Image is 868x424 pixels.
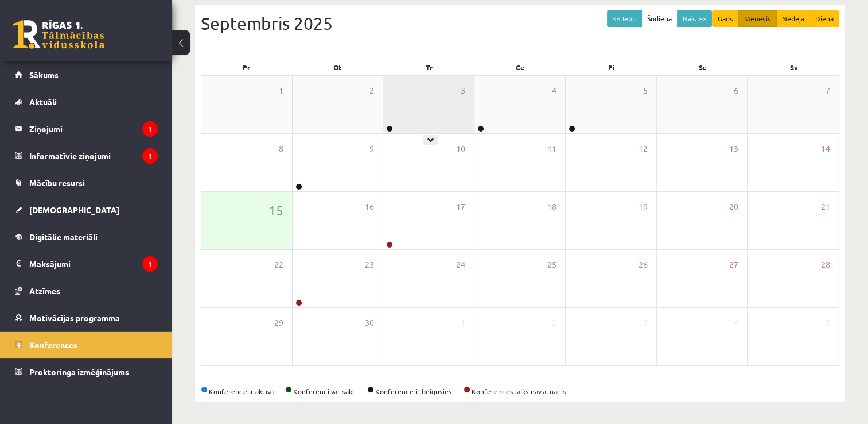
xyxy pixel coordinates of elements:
[142,256,158,272] i: 1
[369,142,374,155] span: 9
[456,259,465,271] span: 24
[639,259,648,271] span: 26
[279,84,283,97] span: 1
[274,259,283,271] span: 22
[677,10,712,27] button: Nāk. >>
[142,148,158,164] i: 1
[292,59,383,75] div: Ot
[552,317,556,329] span: 2
[547,259,556,271] span: 25
[15,169,158,196] a: Mācību resursi
[809,10,839,27] button: Diena
[365,259,374,271] span: 23
[826,84,830,97] span: 7
[13,20,104,49] a: Rīgas 1. Tālmācības vidusskola
[201,10,839,36] div: Septembris 2025
[643,84,648,97] span: 5
[821,259,830,271] span: 28
[547,201,556,213] span: 18
[712,10,739,27] button: Gads
[142,121,158,137] i: 1
[566,59,657,75] div: Pi
[15,277,158,304] a: Atzīmes
[738,10,777,27] button: Mēnesis
[29,115,158,142] legend: Ziņojumi
[15,250,158,277] a: Maksājumi1
[826,317,830,329] span: 5
[29,286,60,296] span: Atzīmes
[29,70,59,80] span: Sākums
[15,61,158,88] a: Sākums
[474,59,566,75] div: Ce
[29,142,158,169] legend: Informatīvie ziņojumi
[15,88,158,115] a: Aktuāli
[29,232,98,242] span: Digitālie materiāli
[461,317,465,329] span: 1
[729,201,738,213] span: 20
[547,142,556,155] span: 11
[821,201,830,213] span: 21
[201,59,292,75] div: Pr
[15,196,158,223] a: [DEMOGRAPHIC_DATA]
[201,386,839,396] div: Konference ir aktīva Konferenci var sākt Konference ir beigusies Konferences laiks nav atnācis
[456,142,465,155] span: 10
[607,10,642,27] button: << Iepr.
[776,10,810,27] button: Nedēļa
[552,84,556,97] span: 4
[29,205,119,215] span: [DEMOGRAPHIC_DATA]
[274,317,283,329] span: 29
[365,317,374,329] span: 30
[15,223,158,250] a: Digitālie materiāli
[734,84,738,97] span: 6
[29,97,57,107] span: Aktuāli
[748,59,839,75] div: Sv
[365,201,374,213] span: 16
[15,332,158,358] a: Konferences
[641,10,678,27] button: Šodiena
[29,367,129,377] span: Proktoringa izmēģinājums
[29,178,85,188] span: Mācību resursi
[657,59,748,75] div: Se
[729,142,738,155] span: 13
[639,201,648,213] span: 19
[456,201,465,213] span: 17
[383,59,474,75] div: Tr
[643,317,648,329] span: 3
[29,313,120,323] span: Motivācijas programma
[461,84,465,97] span: 3
[369,84,374,97] span: 2
[29,340,77,350] span: Konferences
[734,317,738,329] span: 4
[729,259,738,271] span: 27
[15,304,158,331] a: Motivācijas programma
[15,142,158,169] a: Informatīvie ziņojumi1
[268,201,283,220] span: 15
[15,115,158,142] a: Ziņojumi1
[821,142,830,155] span: 14
[29,250,158,277] legend: Maksājumi
[279,142,283,155] span: 8
[15,359,158,385] a: Proktoringa izmēģinājums
[639,142,648,155] span: 12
